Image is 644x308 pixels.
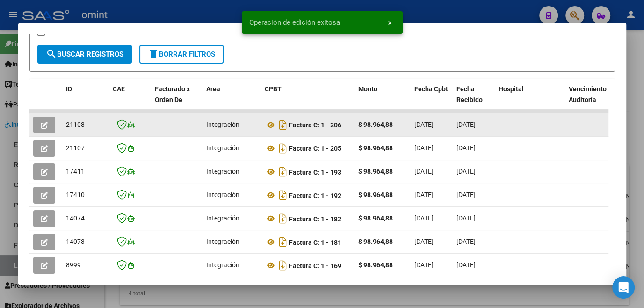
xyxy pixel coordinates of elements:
[388,18,391,27] span: x
[203,79,261,120] datatable-header-cell: Area
[358,191,393,198] strong: $ 98.964,88
[289,121,341,129] strong: Factura C: 1 - 206
[206,85,220,93] span: Area
[155,85,190,103] span: Facturado x Orden De
[206,144,239,152] span: Integración
[37,45,132,64] button: Buscar Registros
[62,79,109,120] datatable-header-cell: ID
[358,261,393,269] strong: $ 98.964,88
[277,141,289,156] i: Descargar documento
[456,121,476,128] span: [DATE]
[261,79,355,120] datatable-header-cell: CPBT
[206,238,239,245] span: Integración
[206,191,239,198] span: Integración
[414,238,434,245] span: [DATE]
[456,214,476,222] span: [DATE]
[289,262,341,269] strong: Factura C: 1 - 169
[381,14,399,31] button: x
[206,214,239,222] span: Integración
[206,168,239,175] span: Integración
[66,191,85,198] span: 17410
[414,85,448,93] span: Fecha Cpbt
[414,261,434,269] span: [DATE]
[277,235,289,249] i: Descargar documento
[113,85,125,93] span: CAE
[206,261,239,269] span: Integración
[495,79,565,120] datatable-header-cell: Hospital
[66,144,85,152] span: 21107
[358,121,393,128] strong: $ 98.964,88
[414,144,434,152] span: [DATE]
[289,238,341,246] strong: Factura C: 1 - 181
[151,79,203,120] datatable-header-cell: Facturado x Orden De
[456,261,476,269] span: [DATE]
[249,18,340,27] span: Operación de edición exitosa
[289,145,341,152] strong: Factura C: 1 - 205
[289,215,341,222] strong: Factura C: 1 - 182
[66,238,85,245] span: 14073
[358,214,393,222] strong: $ 98.964,88
[414,191,434,198] span: [DATE]
[148,48,159,59] mat-icon: delete
[289,168,341,176] strong: Factura C: 1 - 193
[358,168,393,175] strong: $ 98.964,88
[414,214,434,222] span: [DATE]
[355,79,411,120] datatable-header-cell: Monto
[265,85,282,93] span: CPBT
[456,168,476,175] span: [DATE]
[358,144,393,152] strong: $ 98.964,88
[277,188,289,203] i: Descargar documento
[66,168,85,175] span: 17411
[456,85,483,103] span: Fecha Recibido
[414,168,434,175] span: [DATE]
[206,121,239,128] span: Integración
[358,238,393,245] strong: $ 98.964,88
[565,79,607,120] datatable-header-cell: Vencimiento Auditoría
[456,238,476,245] span: [DATE]
[289,191,341,199] strong: Factura C: 1 - 192
[46,50,123,59] span: Buscar Registros
[66,121,85,128] span: 21108
[499,85,524,93] span: Hospital
[612,276,635,299] div: Open Intercom Messenger
[456,144,476,152] span: [DATE]
[277,117,289,132] i: Descargar documento
[456,191,476,198] span: [DATE]
[277,164,289,179] i: Descargar documento
[358,85,377,93] span: Monto
[569,85,607,103] span: Vencimiento Auditoría
[411,79,453,120] datatable-header-cell: Fecha Cpbt
[46,48,57,59] mat-icon: search
[277,258,289,273] i: Descargar documento
[66,261,81,269] span: 8999
[453,79,495,120] datatable-header-cell: Fecha Recibido
[139,45,224,64] button: Borrar Filtros
[66,214,85,222] span: 14074
[148,50,215,59] span: Borrar Filtros
[66,85,72,93] span: ID
[277,211,289,226] i: Descargar documento
[109,79,151,120] datatable-header-cell: CAE
[414,121,434,128] span: [DATE]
